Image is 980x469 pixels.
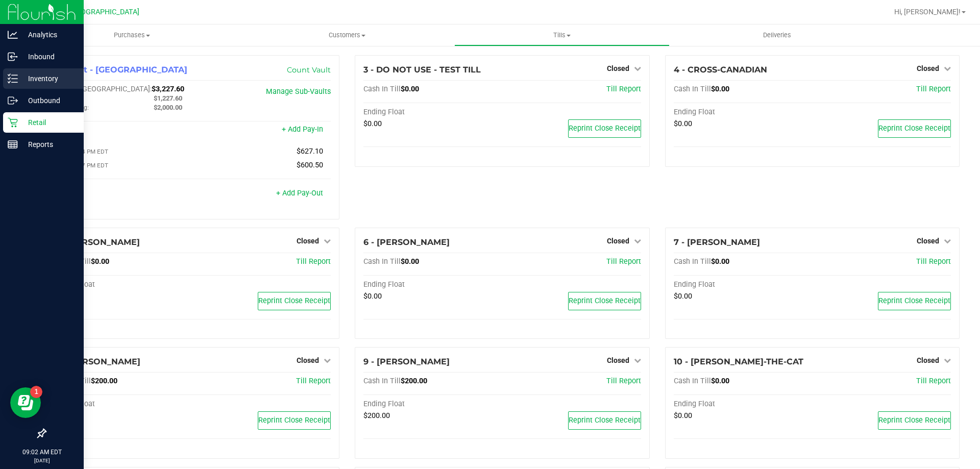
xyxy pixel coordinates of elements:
span: $200.00 [363,411,390,420]
p: Inbound [18,51,79,63]
a: Till Report [916,377,951,385]
div: Ending Float [363,400,502,409]
span: Till Report [606,257,641,266]
span: Cash In Till [674,257,711,266]
span: 6 - [PERSON_NAME] [363,237,450,247]
a: Deliveries [670,24,885,46]
div: Ending Float [674,108,813,117]
span: Reprint Close Receipt [878,416,950,425]
button: Reprint Close Receipt [258,411,331,430]
span: $600.50 [297,161,323,169]
a: Till Report [296,257,331,266]
div: Ending Float [54,280,192,289]
inline-svg: Retail [8,117,18,128]
span: Tills [455,31,669,40]
span: 4 - CROSS-CANADIAN [674,65,767,75]
span: Closed [297,237,319,245]
a: Manage Sub-Vaults [266,87,331,96]
p: Reports [18,138,79,151]
a: Till Report [916,257,951,266]
span: Cash In Till [363,377,401,385]
div: Pay-Outs [54,190,192,199]
span: Closed [297,356,319,364]
span: 1 - Vault - [GEOGRAPHIC_DATA] [54,65,187,75]
button: Reprint Close Receipt [878,292,951,310]
span: [GEOGRAPHIC_DATA] [69,8,139,16]
span: 7 - [PERSON_NAME] [674,237,760,247]
span: $0.00 [363,119,382,128]
span: Reprint Close Receipt [569,297,641,305]
span: Till Report [606,377,641,385]
a: Till Report [916,85,951,93]
inline-svg: Reports [8,139,18,150]
iframe: Resource center [10,387,41,418]
span: $200.00 [91,377,117,385]
span: $0.00 [363,292,382,301]
a: Till Report [296,377,331,385]
span: $1,227.60 [154,94,182,102]
span: $0.00 [711,85,729,93]
span: 5 - [PERSON_NAME] [54,237,140,247]
span: $627.10 [297,147,323,156]
button: Reprint Close Receipt [568,411,641,430]
button: Reprint Close Receipt [568,119,641,138]
p: Analytics [18,29,79,41]
span: Closed [607,356,629,364]
div: Ending Float [674,280,813,289]
span: $0.00 [401,257,419,266]
span: $0.00 [711,257,729,266]
a: + Add Pay-Out [276,189,323,198]
span: Reprint Close Receipt [569,416,641,425]
span: $3,227.60 [152,85,184,93]
span: Reprint Close Receipt [878,124,950,133]
span: $0.00 [674,292,692,301]
span: Reprint Close Receipt [258,416,330,425]
iframe: Resource center unread badge [30,386,42,398]
span: $0.00 [401,85,419,93]
p: [DATE] [5,457,79,464]
inline-svg: Inbound [8,52,18,62]
span: $2,000.00 [154,104,182,111]
span: Customers [240,31,454,40]
span: Cash In [GEOGRAPHIC_DATA]: [54,85,152,93]
a: + Add Pay-In [282,125,323,134]
span: Reprint Close Receipt [878,297,950,305]
span: Reprint Close Receipt [258,297,330,305]
div: Ending Float [674,400,813,409]
span: Closed [607,64,629,72]
p: Retail [18,116,79,129]
span: Cash In Till [674,377,711,385]
button: Reprint Close Receipt [258,292,331,310]
a: Purchases [24,24,239,46]
span: Hi, [PERSON_NAME]! [894,8,961,16]
div: Pay-Ins [54,126,192,135]
p: Outbound [18,94,79,107]
span: Cash In Till [363,257,401,266]
p: 09:02 AM EDT [5,448,79,457]
span: 8 - [PERSON_NAME] [54,357,140,366]
span: Purchases [24,31,239,40]
p: Inventory [18,72,79,85]
span: 9 - [PERSON_NAME] [363,357,450,366]
span: 3 - DO NOT USE - TEST TILL [363,65,481,75]
span: $200.00 [401,377,427,385]
span: 10 - [PERSON_NAME]-THE-CAT [674,357,803,366]
div: Ending Float [363,108,502,117]
span: $0.00 [674,411,692,420]
span: Reprint Close Receipt [569,124,641,133]
div: Ending Float [54,400,192,409]
a: Till Report [606,85,641,93]
span: Closed [917,356,939,364]
button: Reprint Close Receipt [878,119,951,138]
span: Cash In Till [674,85,711,93]
a: Tills [454,24,669,46]
button: Reprint Close Receipt [568,292,641,310]
span: Closed [917,64,939,72]
div: Ending Float [363,280,502,289]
